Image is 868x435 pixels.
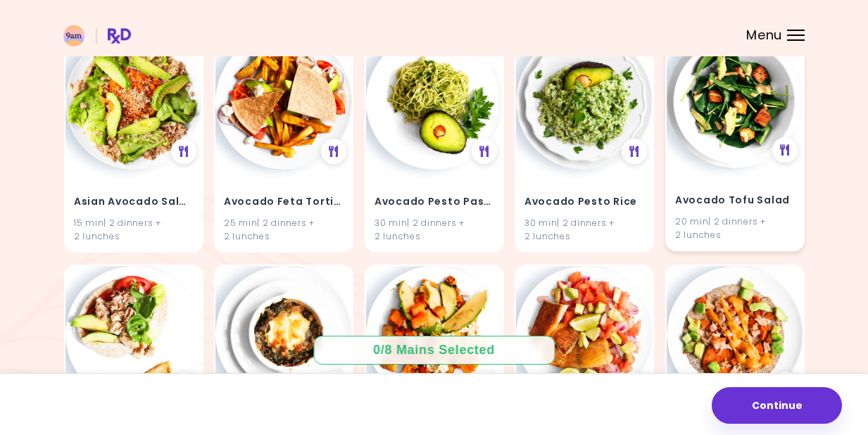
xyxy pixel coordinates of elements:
[74,216,194,243] div: 15 min | 2 dinners + 2 lunches
[471,139,496,164] div: See Meal Plan
[772,371,797,396] div: See Meal Plan
[321,139,346,164] div: See Meal Plan
[170,371,196,396] div: See Meal Plan
[622,139,647,164] div: See Meal Plan
[524,216,644,243] div: 30 min | 2 dinners + 2 lunches
[471,371,496,396] div: See Meal Plan
[170,139,196,164] div: See Meal Plan
[675,215,795,241] div: 20 min | 2 dinners + 2 lunches
[675,189,795,212] h4: Avocado Tofu Salad
[375,216,494,243] div: 30 min | 2 dinners + 2 lunches
[63,25,131,46] img: RxDiet
[224,191,344,213] h4: Avocado Feta Tortilla Club
[224,216,344,243] div: 25 min | 2 dinners + 2 lunches
[746,29,782,42] span: Menu
[772,137,797,163] div: See Meal Plan
[712,387,842,424] button: Continue
[622,371,647,396] div: See Meal Plan
[363,341,505,359] div: 0 / 8 Mains Selected
[524,191,644,213] h4: Avocado Pesto Rice
[375,191,494,213] h4: Avocado Pesto Pasta
[74,191,194,213] h4: Asian Avocado Salad
[321,371,346,396] div: See Meal Plan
